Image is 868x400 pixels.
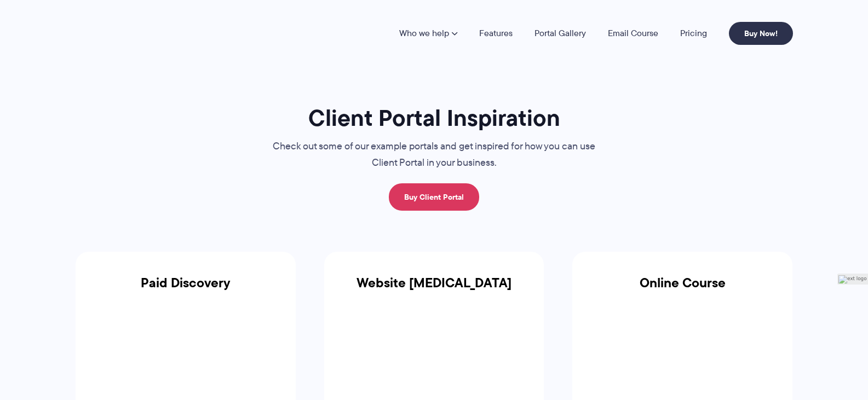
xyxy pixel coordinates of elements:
[251,138,618,171] p: Check out some of our example portals and get inspired for how you can use Client Portal in your ...
[324,275,544,304] h3: Website [MEDICAL_DATA]
[680,29,707,38] a: Pricing
[729,22,793,45] a: Buy Now!
[251,103,618,132] h1: Client Portal Inspiration
[389,183,479,211] a: Buy Client Portal
[76,275,296,304] h3: Paid Discovery
[534,29,586,38] a: Portal Gallery
[572,275,792,304] h3: Online Course
[479,29,513,38] a: Features
[608,29,658,38] a: Email Course
[399,29,457,38] a: Who we help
